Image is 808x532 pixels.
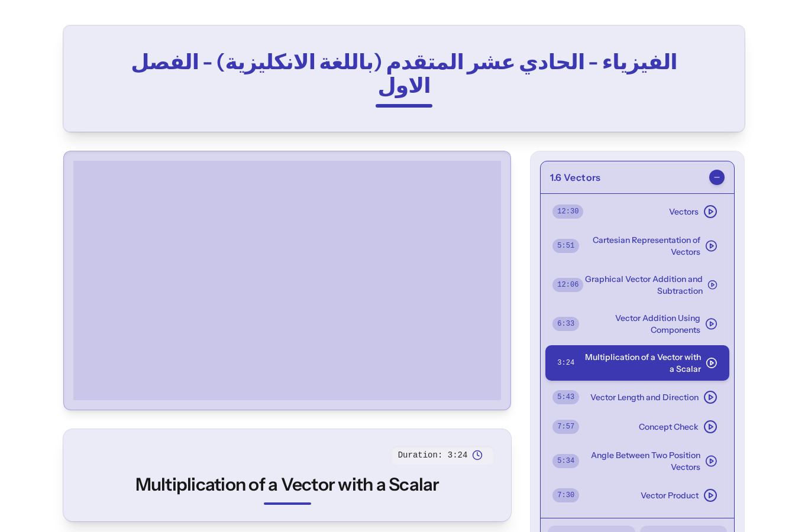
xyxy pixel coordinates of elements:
span: 6 : 33 [552,317,579,331]
span: Vector Product [641,489,699,501]
button: Vector Product7:30 [545,482,729,508]
button: Vector Length and Direction5:43 [545,384,729,410]
h2: Multiplication of a Vector with a Scalar [80,474,495,495]
button: Cartesian Representation of Vectors5:51 [545,228,729,264]
button: Angle Between Two Position Vectors5:34 [545,443,729,479]
button: Vectors12:30 [545,199,729,225]
span: 1.6 Vectors [550,170,600,184]
span: Graphical Vector Addition and Subtraction [583,273,702,297]
span: 12 : 30 [552,205,583,219]
span: Cartesian Representation of Vectors [579,234,700,258]
span: 5 : 34 [552,454,579,468]
span: 7 : 30 [552,488,579,502]
span: Vector Addition Using Components [579,312,700,336]
span: Vector Length and Direction [590,391,699,403]
button: 1.6 Vectors [541,161,734,194]
span: 5 : 51 [552,239,579,253]
span: 7 : 57 [552,420,579,434]
span: Duration: 3:24 [398,449,468,461]
span: 3 : 24 [552,356,579,370]
button: Vector Addition Using Components6:33 [545,306,729,342]
button: Graphical Vector Addition and Subtraction12:06 [545,267,729,303]
span: Angle Between Two Position Vectors [579,449,700,473]
h2: الفيزياء - الحادي عشر المتقدم (باللغة الانكليزية) - الفصل الاول [121,50,687,97]
span: Vectors [669,206,699,218]
span: 12 : 06 [552,278,583,292]
button: Multiplication of a Vector with a Scalar3:24 [545,345,729,381]
button: Concept Check7:57 [545,414,729,440]
span: Concept Check [639,421,699,433]
span: Multiplication of a Vector with a Scalar [579,351,701,375]
span: 5 : 43 [552,390,579,404]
